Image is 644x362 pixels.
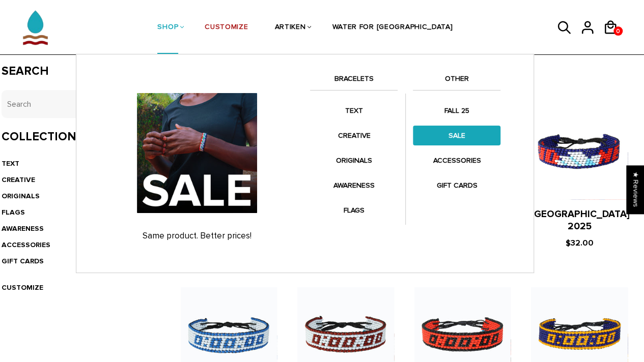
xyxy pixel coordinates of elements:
[274,1,305,55] a: ARTIKEN
[2,224,44,233] a: AWARENESS
[2,192,40,200] a: ORIGINALS
[413,175,500,195] a: GIFT CARDS
[413,73,500,90] a: OTHER
[157,1,178,55] a: SHOP
[332,1,453,55] a: WATER FOR [GEOGRAPHIC_DATA]
[2,283,43,292] a: CUSTOMIZE
[94,231,300,241] p: Same product. Better prices!
[413,150,500,170] a: ACCESSORIES
[627,165,644,214] div: Click to open Judge.me floating reviews tab
[310,175,398,195] a: AWARENESS
[2,257,44,265] a: GIFT CARDS
[613,25,623,38] span: 0
[310,200,398,220] a: FLAGS
[531,208,630,232] a: [GEOGRAPHIC_DATA] 2025
[310,101,398,120] a: TEXT
[310,73,398,90] a: BRACELETS
[2,130,151,144] h3: Collections
[310,150,398,170] a: ORIGINALS
[2,208,25,217] a: FLAGS
[413,101,500,120] a: FALL 25
[310,126,398,145] a: CREATIVE
[2,159,19,168] a: TEXT
[613,26,623,36] a: 0
[2,175,35,184] a: CREATIVE
[2,240,50,249] a: ACCESSORIES
[413,126,500,145] a: SALE
[565,238,593,248] span: $32.00
[205,1,248,55] a: CUSTOMIZE
[2,90,151,118] input: Search
[2,64,151,79] h3: Search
